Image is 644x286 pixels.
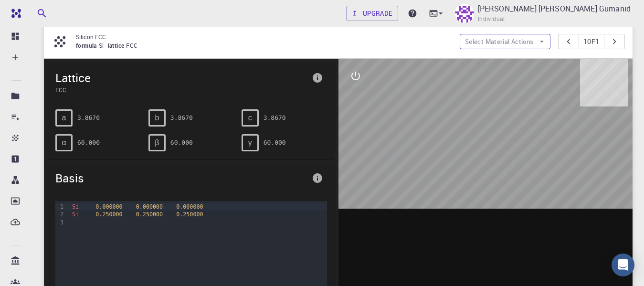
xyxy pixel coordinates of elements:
[478,14,505,24] span: Individual
[346,6,398,21] a: Upgrade
[176,211,203,218] span: 0.250000
[55,85,308,94] span: FCC
[77,109,100,126] pre: 3.8670
[55,211,65,218] div: 2
[108,42,127,49] span: lattice
[136,211,163,218] span: 0.250000
[155,138,159,147] span: β
[55,219,65,226] div: 3
[308,68,327,87] button: info
[62,114,66,122] span: a
[264,109,286,126] pre: 3.8670
[8,9,21,18] img: logo
[95,211,122,218] span: 0.250000
[308,169,327,188] button: info
[136,203,163,210] span: 0.000000
[55,70,308,85] span: Lattice
[264,134,286,151] pre: 60.000
[76,42,99,49] span: formula
[55,170,308,186] span: Basis
[72,211,79,218] span: Si
[248,138,252,147] span: γ
[76,32,452,41] p: Silicon FCC
[19,7,53,15] span: Support
[155,114,159,122] span: b
[95,203,122,210] span: 0.000000
[62,138,66,147] span: α
[170,134,193,151] pre: 60.000
[126,42,141,49] span: FCC
[558,34,625,49] div: pager
[55,203,65,211] div: 1
[612,254,634,276] div: Open Intercom Messenger
[248,114,252,122] span: c
[455,4,474,23] img: Jessica Gabrielle O. Gumanid
[460,34,550,49] button: Select Material Actions
[579,34,605,49] button: 1of1
[99,42,108,49] span: Si
[72,203,79,210] span: Si
[170,109,193,126] pre: 3.8670
[77,134,100,151] pre: 60.000
[478,3,631,14] p: [PERSON_NAME] [PERSON_NAME] Gumanid
[176,203,203,210] span: 0.000000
